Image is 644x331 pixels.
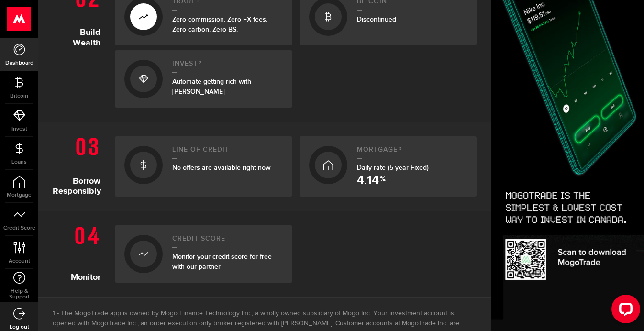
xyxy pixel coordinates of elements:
h1: Borrow Responsibly [53,132,108,197]
a: Line of creditNo offers are available right now [115,136,292,197]
span: No offers are available right now [172,164,271,172]
h1: Monitor [53,221,108,283]
h2: Credit Score [172,235,283,248]
h2: Invest [172,60,283,73]
h2: Line of credit [172,146,283,159]
span: Monitor your credit score for free with our partner [172,253,272,271]
span: % [380,176,386,187]
a: Credit ScoreMonitor your credit score for free with our partner [115,225,292,283]
sup: 3 [399,146,402,152]
span: Zero commission. Zero FX fees. Zero carbon. Zero BS. [172,15,267,33]
iframe: LiveChat chat widget [604,291,644,331]
span: 4.14 [357,175,379,187]
span: Automate getting rich with [PERSON_NAME] [172,77,251,96]
a: Invest2Automate getting rich with [PERSON_NAME] [115,50,292,108]
span: Daily rate (5 year Fixed) [357,164,429,172]
sup: 2 [199,60,202,66]
h2: Mortgage [357,146,467,159]
a: Mortgage3Daily rate (5 year Fixed) 4.14 % [300,136,477,197]
span: Discontinued [357,15,396,23]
